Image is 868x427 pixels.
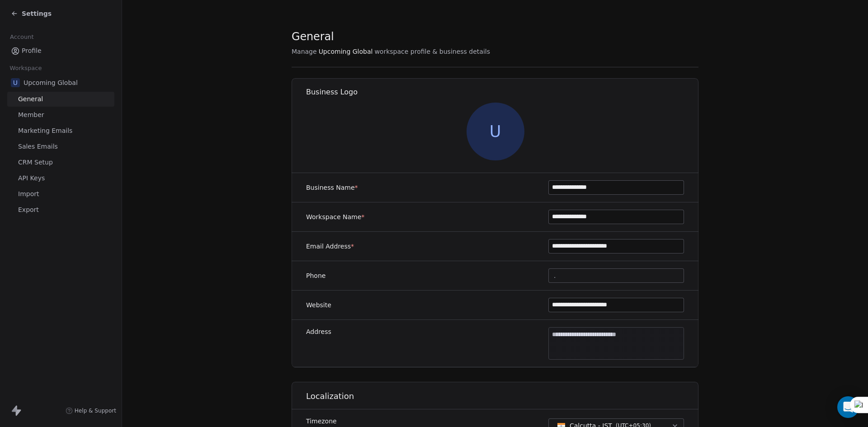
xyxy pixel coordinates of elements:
a: General [7,92,114,107]
label: Address [306,327,331,336]
h1: Business Logo [306,87,699,97]
a: Export [7,202,114,217]
span: API Keys [18,174,45,183]
span: CRM Setup [18,158,53,167]
span: Export [18,205,39,215]
a: CRM Setup [7,155,114,170]
span: Help & Support [75,407,116,414]
span: General [18,94,43,104]
span: General [292,30,334,43]
label: Website [306,300,331,310]
span: . [554,271,556,281]
span: Profile [22,46,42,56]
span: Workspace [6,61,46,75]
a: Help & Support [66,407,116,414]
a: Sales Emails [7,139,114,154]
a: Import [7,187,114,202]
a: API Keys [7,171,114,186]
span: workspace profile & business details [374,47,490,56]
span: Account [6,30,38,44]
span: U [467,103,524,160]
label: Workspace Name [306,212,364,221]
button: . [548,268,684,283]
h1: Localization [306,391,699,402]
span: Member [18,110,44,120]
span: Upcoming Global [319,47,373,56]
span: Import [18,189,39,199]
a: Member [7,108,114,122]
span: Marketing Emails [18,126,72,136]
a: Profile [7,43,114,58]
span: U [11,78,20,87]
span: Sales Emails [18,142,58,151]
label: Email Address [306,242,354,251]
span: Manage [292,47,317,56]
label: Phone [306,271,325,280]
label: Business Name [306,183,358,192]
span: Upcoming Global [24,78,78,87]
span: Settings [22,9,52,18]
a: Settings [11,9,52,18]
label: Timezone [306,417,436,426]
div: Open Intercom Messenger [837,396,859,418]
a: Marketing Emails [7,123,114,138]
